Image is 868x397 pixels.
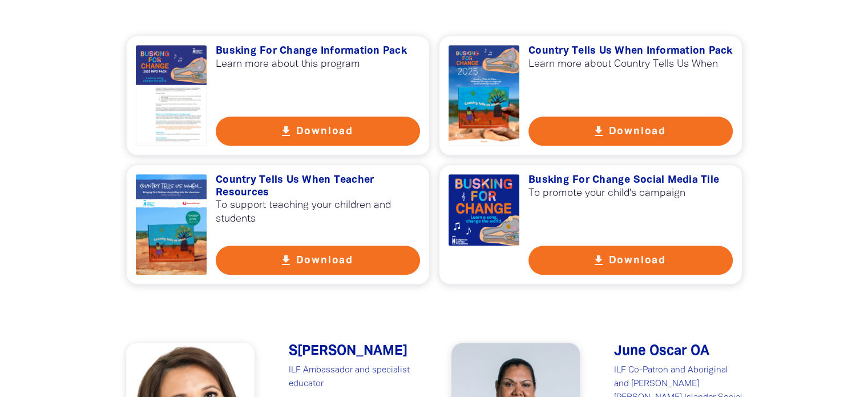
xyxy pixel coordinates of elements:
button: get_app Download [528,117,733,146]
h3: Country Tells Us When Teacher Resources [216,174,420,199]
i: get_app [592,254,605,267]
i: get_app [279,254,293,267]
p: ILF Ambassador and specialist educator [289,363,417,391]
i: get_app [592,125,605,138]
button: get_app Download [216,246,420,275]
button: get_app Download [216,117,420,146]
h3: Busking For Change Social Media Tile [528,174,733,187]
span: S﻿[PERSON_NAME] [289,345,407,358]
h3: Busking For Change Information Pack [216,45,420,58]
button: get_app Download [528,246,733,275]
span: June Oscar OA [614,345,709,358]
h3: Country Tells Us When Information Pack [528,45,733,58]
i: get_app [279,125,293,138]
